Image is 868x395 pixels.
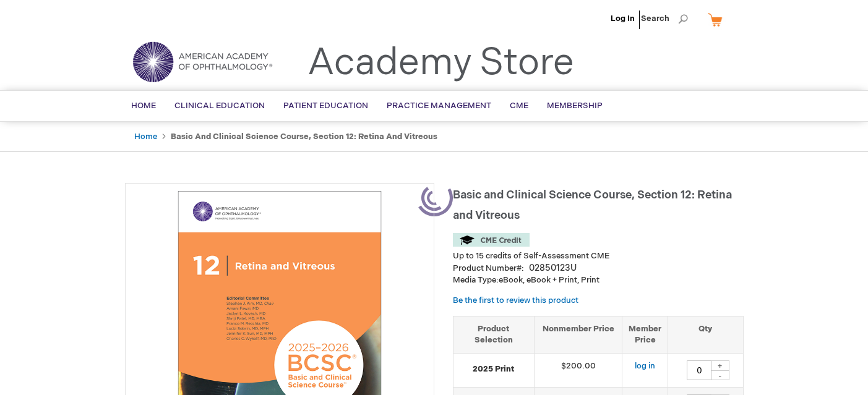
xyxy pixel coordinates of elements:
[307,41,574,85] a: Academy Store
[534,353,622,387] td: $200.00
[711,370,729,380] div: -
[687,360,711,380] input: Qty
[387,101,491,111] span: Practice Management
[131,101,156,111] span: Home
[453,316,535,353] th: Product Selection
[453,274,744,286] p: eBook, eBook + Print, Print
[453,233,530,247] img: CME Credit
[134,132,157,142] a: Home
[453,189,732,222] span: Basic and Clinical Science Course, Section 12: Retina and Vitreous
[171,132,437,142] strong: Basic and Clinical Science Course, Section 12: Retina and Vitreous
[668,316,743,353] th: Qty
[510,101,528,111] span: CME
[283,101,368,111] span: Patient Education
[453,275,499,285] strong: Media Type:
[529,262,577,274] div: 02850123U
[453,263,524,273] strong: Product Number
[534,316,622,353] th: Nonmember Price
[641,6,688,31] span: Search
[453,250,744,262] li: Up to 15 credits of Self-Assessment CME
[611,14,635,23] a: Log In
[711,360,729,371] div: +
[453,295,578,305] a: Be the first to review this product
[174,101,265,111] span: Clinical Education
[547,101,603,111] span: Membership
[622,316,668,353] th: Member Price
[635,361,655,371] a: log in
[460,363,528,375] strong: 2025 Print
